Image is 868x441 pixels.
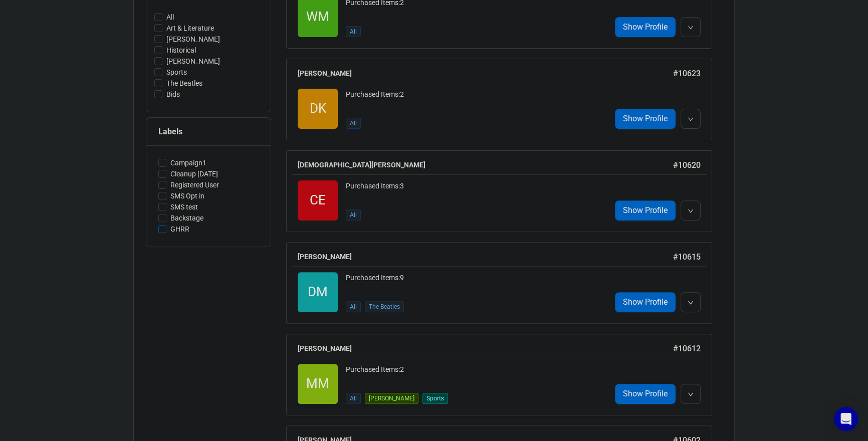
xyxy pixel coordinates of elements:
span: CE [310,190,326,210]
span: All [346,118,361,129]
span: # 10623 [673,69,701,78]
a: [PERSON_NAME]#10612MMPurchased Items:2All[PERSON_NAME]SportsShow Profile [286,334,722,415]
div: [PERSON_NAME] [298,251,673,262]
span: SMS Opt in [166,190,208,201]
div: Labels [158,125,259,138]
span: Art & Literature [162,23,218,34]
span: Show Profile [623,204,668,216]
span: down [688,116,694,122]
span: All [346,26,361,37]
span: WM [306,7,329,27]
div: Purchased Items: 3 [346,180,603,200]
div: Purchased Items: 2 [346,364,603,384]
span: All [162,12,178,23]
a: [PERSON_NAME]#10623DKPurchased Items:2AllShow Profile [286,59,722,140]
span: [PERSON_NAME] [365,393,418,404]
span: SMS test [166,201,202,212]
span: All [346,393,361,404]
div: [DEMOGRAPHIC_DATA][PERSON_NAME] [298,159,673,170]
span: down [688,25,694,31]
div: [PERSON_NAME] [298,343,673,354]
span: down [688,391,694,397]
span: The Beatles [365,301,404,312]
span: DK [310,98,326,119]
span: Bids [162,89,184,100]
a: Show Profile [615,109,676,129]
span: DM [308,282,328,302]
span: MM [306,373,329,394]
a: Show Profile [615,200,676,220]
span: [PERSON_NAME] [162,34,224,45]
span: Show Profile [623,21,668,33]
a: Show Profile [615,384,676,404]
a: Show Profile [615,17,676,37]
span: All [346,301,361,312]
span: Cleanup [DATE] [166,168,222,179]
span: The Beatles [162,78,206,89]
span: Show Profile [623,112,668,125]
div: Purchased Items: 9 [346,272,603,292]
span: Show Profile [623,387,668,400]
a: [DEMOGRAPHIC_DATA][PERSON_NAME]#10620CEPurchased Items:3AllShow Profile [286,150,722,232]
div: Open Intercom Messenger [834,407,858,431]
span: Sports [162,67,191,78]
span: # 10620 [673,160,701,170]
span: GHRR [166,224,193,235]
span: # 10612 [673,344,701,353]
span: [PERSON_NAME] [162,56,224,67]
div: Purchased Items: 2 [346,89,603,109]
span: down [688,300,694,306]
a: [PERSON_NAME]#10615DMPurchased Items:9AllThe BeatlesShow Profile [286,242,722,324]
span: down [688,208,694,214]
a: Show Profile [615,292,676,312]
span: Historical [162,45,200,56]
span: Backstage [166,212,207,224]
span: Campaign1 [166,157,210,168]
span: All [346,209,361,220]
div: [PERSON_NAME] [298,68,673,79]
span: Sports [422,393,448,404]
span: Show Profile [623,296,668,308]
span: Registered User [166,179,223,190]
span: # 10615 [673,252,701,262]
